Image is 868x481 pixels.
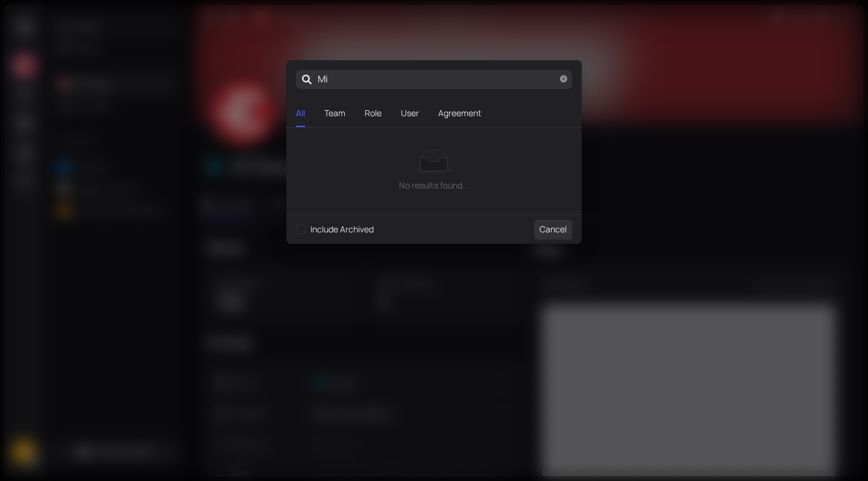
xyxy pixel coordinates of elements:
div: Agreement [438,107,482,120]
div: User [401,107,419,120]
div: Role [365,107,382,120]
span: close-circle [560,75,567,82]
div: Team [324,107,345,120]
div: No results found... [298,179,570,192]
div: All [296,107,305,120]
span: Include Archived [306,223,379,236]
button: Cancel [534,220,572,239]
input: Search... [318,70,562,89]
span: close-circle [560,74,567,85]
span: Cancel [539,223,567,236]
